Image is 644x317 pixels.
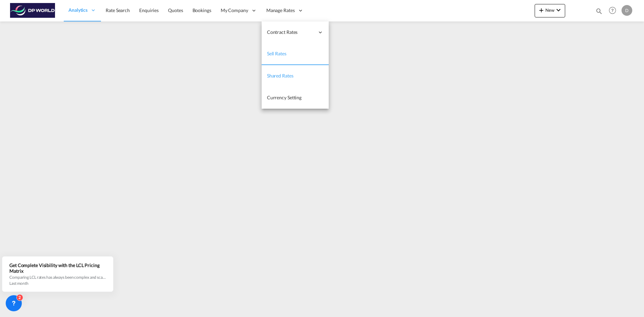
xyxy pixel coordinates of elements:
[262,21,329,43] div: Contract Rates
[267,95,302,100] span: Currency Setting
[168,7,183,13] span: Quotes
[266,7,295,14] span: Manage Rates
[535,4,565,17] button: icon-plus 400-fgNewicon-chevron-down
[537,6,545,14] md-icon: icon-plus 400-fg
[262,87,329,109] a: Currency Setting
[267,51,286,56] span: Sell Rates
[139,7,159,13] span: Enquiries
[221,7,248,14] span: My Company
[595,7,603,17] div: icon-magnify
[607,5,618,16] span: Help
[10,3,55,18] img: c08ca190194411f088ed0f3ba295208c.png
[106,7,130,13] span: Rate Search
[262,43,329,65] a: Sell Rates
[622,5,632,16] div: D
[193,7,211,13] span: Bookings
[595,7,603,15] md-icon: icon-magnify
[537,7,562,13] span: New
[68,7,88,13] span: Analytics
[267,29,315,36] span: Contract Rates
[267,73,293,78] span: Shared Rates
[554,6,562,14] md-icon: icon-chevron-down
[262,65,329,87] a: Shared Rates
[607,5,622,17] div: Help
